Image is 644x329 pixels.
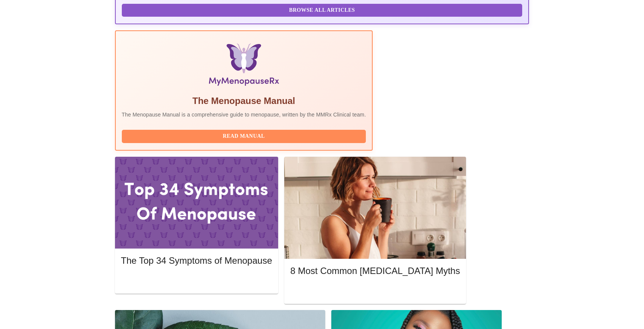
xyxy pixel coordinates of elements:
[290,284,460,298] button: Read More
[129,6,515,15] span: Browse All Articles
[161,43,327,89] img: Menopause Manual
[122,111,366,118] p: The Menopause Manual is a comprehensive guide to menopause, written by the MMRx Clinical team.
[129,132,359,141] span: Read Manual
[122,4,523,17] button: Browse All Articles
[121,274,272,287] button: Read More
[122,132,368,139] a: Read Manual
[129,275,265,285] span: Read More
[122,6,524,13] a: Browse All Articles
[122,95,366,107] h5: The Menopause Manual
[298,286,452,296] span: Read More
[121,255,272,267] h5: The Top 34 Symptoms of Menopause
[290,287,462,293] a: Read More
[122,130,366,143] button: Read Manual
[121,276,274,283] a: Read More
[290,265,460,277] h5: 8 Most Common [MEDICAL_DATA] Myths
